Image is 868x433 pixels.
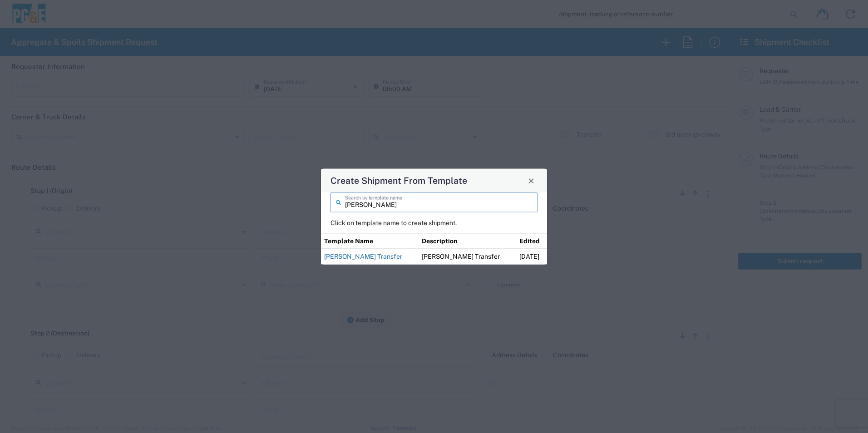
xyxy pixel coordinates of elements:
table: Shipment templates [321,233,547,265]
th: Edited [516,233,547,249]
p: Click on template name to create shipment. [330,219,538,227]
h4: Create Shipment From Template [330,174,467,187]
th: Template Name [321,233,419,249]
button: Close [525,174,538,187]
td: [PERSON_NAME] Transfer [419,249,516,265]
a: [PERSON_NAME] Transfer [324,253,402,260]
td: [DATE] [516,249,547,265]
th: Description [419,233,516,249]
